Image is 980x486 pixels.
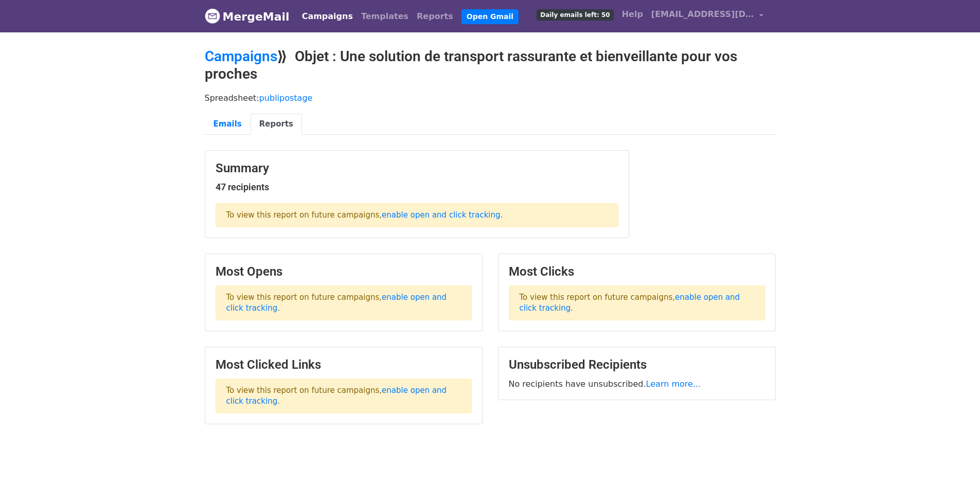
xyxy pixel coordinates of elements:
h3: Unsubscribed Recipients [509,357,765,372]
h3: Most Opens [216,264,472,279]
p: To view this report on future campaigns, . [216,285,472,320]
a: enable open and click tracking [382,210,500,220]
a: Open Gmail [461,9,519,24]
p: To view this report on future campaigns, . [509,285,765,320]
span: [EMAIL_ADDRESS][DOMAIN_NAME] [651,8,754,21]
a: Learn more... [646,379,701,389]
a: publipostage [259,93,313,103]
img: MergeMail logo [205,8,220,24]
h3: Summary [216,161,618,176]
a: enable open and click tracking [226,386,447,406]
a: MergeMail [205,6,290,27]
p: To view this report on future campaigns, . [216,203,618,227]
a: enable open and click tracking [226,293,447,313]
p: No recipients have unsubscribed. [509,379,765,389]
a: Campaigns [298,6,357,27]
a: Daily emails left: 50 [532,4,617,25]
a: Emails [205,114,251,135]
a: Campaigns [205,48,277,65]
h2: ⟫ Objet : Une solution de transport rassurante et bienveillante pour vos proches [205,48,776,82]
span: Daily emails left: 50 [537,9,613,21]
p: To view this report on future campaigns, . [216,379,472,413]
a: Reports [251,114,302,135]
a: [EMAIL_ADDRESS][DOMAIN_NAME] [647,4,768,28]
h3: Most Clicks [509,264,765,279]
a: enable open and click tracking [520,293,740,313]
h3: Most Clicked Links [216,357,472,372]
a: Reports [413,6,457,27]
p: Spreadsheet: [205,93,776,103]
a: Templates [357,6,413,27]
h5: 47 recipients [216,182,618,193]
a: Help [618,4,647,25]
